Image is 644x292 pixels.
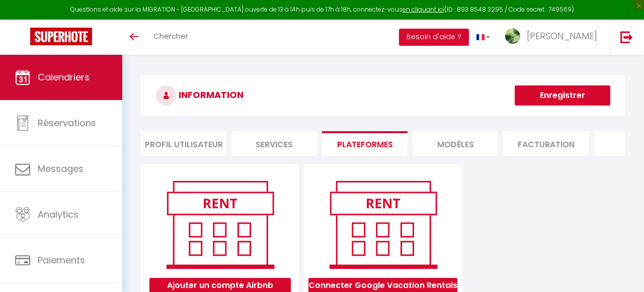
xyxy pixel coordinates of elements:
img: logout [620,31,633,43]
li: MODÈLES [413,131,498,156]
img: Super Booking [30,28,92,45]
li: Plateformes [322,131,408,156]
a: Chercher [146,20,196,55]
button: Enregistrer [515,85,610,106]
span: [PERSON_NAME] [527,30,597,42]
a: ... [PERSON_NAME] [498,20,610,55]
li: Profil Utilisateur [141,131,226,156]
span: Paiements [38,254,85,266]
img: rent.png [319,176,447,273]
h3: INFORMATION [141,75,625,116]
span: Chercher [153,31,188,41]
img: rent.png [156,176,284,273]
span: Calendriers [38,71,90,83]
img: ... [505,29,520,44]
li: Facturation [503,131,589,156]
li: Services [231,131,317,156]
span: Analytics [38,208,78,221]
span: Réservations [38,117,96,129]
a: en cliquant ici [403,5,444,14]
button: Besoin d'aide ? [399,29,469,46]
span: Messages [38,162,84,175]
